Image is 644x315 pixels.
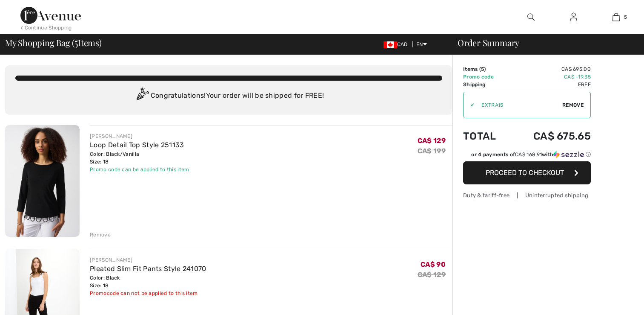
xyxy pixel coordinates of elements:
[447,38,639,47] div: Order Summary
[515,152,542,157] span: CA$ 168.91
[90,274,206,289] div: Color: Black Size: 18
[463,73,509,81] td: Promo code
[553,151,584,158] img: Sezzle
[463,191,591,199] div: Duty & tariff-free | Uninterrupted shipping
[613,12,620,22] img: My Bag
[74,36,78,47] span: 5
[463,122,509,151] td: Total
[570,12,577,22] img: My Info
[595,12,637,22] a: 5
[90,132,189,140] div: [PERSON_NAME]
[562,101,584,109] span: Remove
[15,87,442,105] div: Congratulations! Your order will be shipped for FREE!
[384,41,397,48] img: Canadian Dollar
[418,271,446,279] s: CA$ 129
[418,137,446,145] span: CA$ 129
[421,260,446,268] span: CA$ 90
[464,101,475,109] div: ✔
[90,141,184,149] a: Loop Detail Top Style 251133
[5,125,80,237] img: Loop Detail Top Style 251133
[475,92,562,118] input: Promo code
[90,166,189,173] div: Promo code can be applied to this item
[90,256,206,264] div: [PERSON_NAME]
[20,24,72,32] div: < Continue Shopping
[90,289,206,297] div: Promocode can not be applied to this item
[463,65,509,73] td: Items ( )
[471,151,591,158] div: or 4 payments of with
[509,81,591,88] td: Free
[5,38,102,47] span: My Shopping Bag ( Items)
[20,7,81,24] img: 1ère Avenue
[509,73,591,81] td: CA$ -19.35
[90,150,189,166] div: Color: Black/Vanilla Size: 18
[134,87,151,105] img: Congratulation2.svg
[624,13,627,21] span: 5
[527,12,535,22] img: search the website
[486,169,564,177] span: Proceed to Checkout
[509,65,591,73] td: CA$ 695.00
[463,81,509,88] td: Shipping
[463,161,591,184] button: Proceed to Checkout
[418,147,446,155] s: CA$ 199
[90,231,111,239] div: Remove
[563,12,584,23] a: Sign In
[90,265,206,273] a: Pleated Slim Fit Pants Style 241070
[481,66,484,72] span: 5
[463,151,591,161] div: or 4 payments ofCA$ 168.91withSezzle Click to learn more about Sezzle
[384,41,411,47] span: CAD
[416,41,427,47] span: EN
[509,122,591,151] td: CA$ 675.65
